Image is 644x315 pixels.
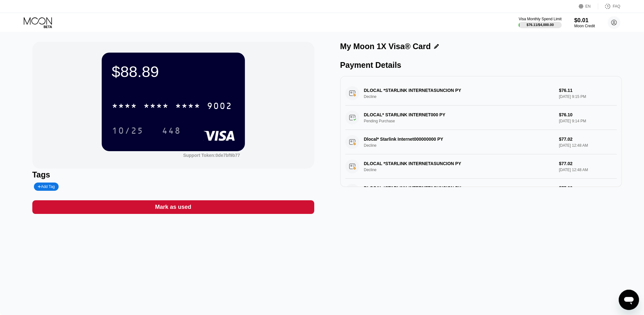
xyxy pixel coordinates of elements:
[519,17,561,28] div: Visa Monthly Spend Limit$76.11/$4,000.00
[112,63,235,80] div: $88.89
[38,184,55,189] div: Add Tag
[585,4,591,9] div: EN
[579,3,598,10] div: EN
[613,4,620,9] div: FAQ
[340,42,431,51] div: My Moon 1X Visa® Card
[574,17,595,28] div: $0.01Moon Credit
[574,24,595,28] div: Moon Credit
[526,23,554,27] div: $76.11 / $4,000.00
[183,153,240,158] div: Support Token:0de7bf9b77
[107,123,148,138] div: 10/25
[157,123,186,138] div: 448
[340,61,622,70] div: Payment Details
[112,126,143,137] div: 10/25
[574,17,595,24] div: $0.01
[519,17,561,21] div: Visa Monthly Spend Limit
[162,126,181,137] div: 448
[207,102,232,112] div: 9002
[619,290,639,310] iframe: Button to launch messaging window
[155,203,191,211] div: Mark as used
[598,3,620,10] div: FAQ
[34,183,59,191] div: Add Tag
[32,170,314,179] div: Tags
[32,200,314,214] div: Mark as used
[183,153,240,158] div: Support Token: 0de7bf9b77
